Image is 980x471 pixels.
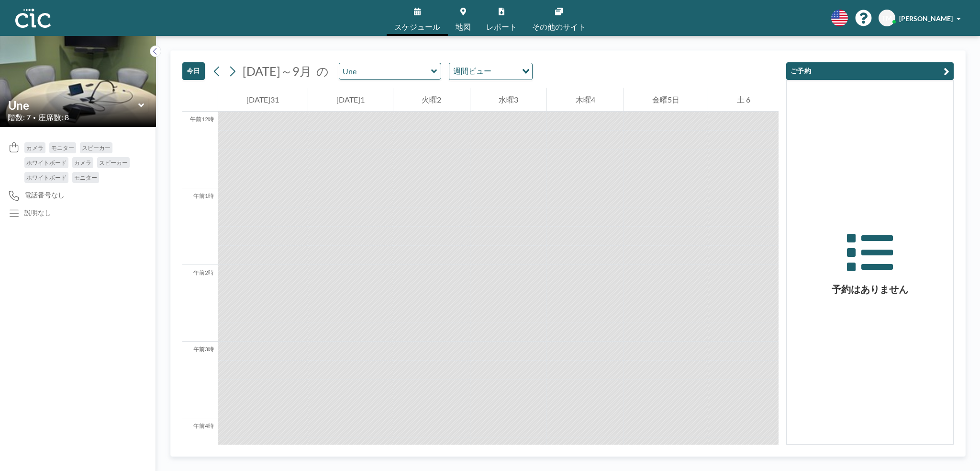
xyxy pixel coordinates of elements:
[832,283,908,295] font: 予約はありません
[193,269,214,276] font: 午前2時
[486,22,517,31] font: レポート
[243,64,312,78] font: [DATE]～9月
[316,64,329,78] font: の
[182,62,205,80] button: 今日
[494,65,516,78] input: オプションを検索
[532,22,586,31] font: その他のサイト
[737,95,750,104] font: 土 6
[652,95,679,104] font: 金曜5日
[499,95,518,104] font: 水曜3
[422,95,441,104] font: 火曜2
[8,113,31,122] font: 階数: 7
[336,95,365,104] font: [DATE]1
[38,113,69,122] font: 座席数: 8
[786,62,954,80] button: ご予約
[26,174,67,181] font: ホワイトボード
[246,95,279,104] font: [DATE]31
[193,422,214,429] font: 午前4時
[576,95,595,104] font: 木曜4
[15,9,51,28] img: 組織ロゴ
[99,159,128,166] font: スピーカー
[453,66,491,75] font: 週間ビュー
[339,63,431,79] input: ウネ
[8,98,138,112] input: ウネ
[899,14,953,23] font: [PERSON_NAME]
[190,115,214,123] font: 午前12時
[882,14,892,22] font: TM
[51,144,74,151] font: モニター
[24,208,51,217] font: 説明なし
[74,159,91,166] font: カメラ
[26,144,44,151] font: カメラ
[456,22,471,31] font: 地図
[193,345,214,353] font: 午前3時
[193,192,214,199] font: 午前1時
[26,159,67,166] font: ホワイトボード
[82,144,111,151] font: スピーカー
[449,63,532,80] div: オプションを検索
[24,191,65,199] font: 電話番号なし
[33,115,36,120] font: •
[394,22,440,31] font: スケジュール
[791,67,811,75] font: ご予約
[187,67,200,75] font: 今日
[74,174,97,181] font: モニター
